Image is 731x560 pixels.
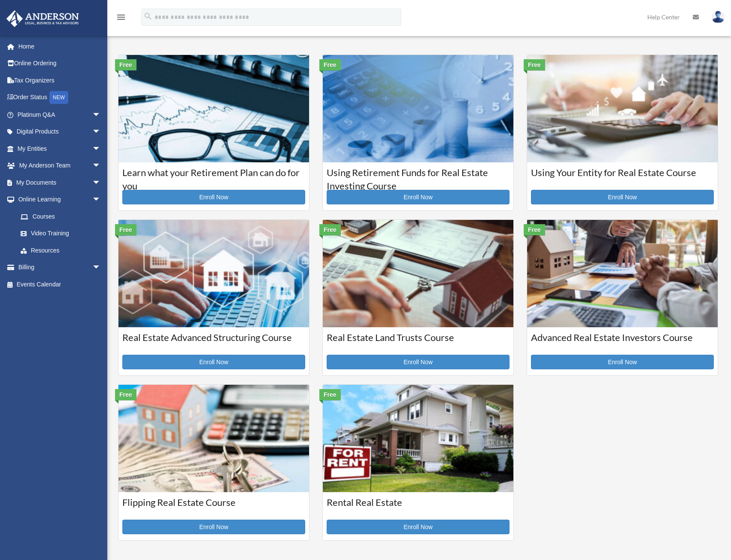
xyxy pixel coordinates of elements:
[115,224,136,235] div: Free
[92,123,109,141] span: arrow_drop_down
[6,140,114,157] a: My Entitiesarrow_drop_down
[524,59,545,70] div: Free
[6,174,114,191] a: My Documentsarrow_drop_down
[122,355,305,369] a: Enroll Now
[327,331,510,353] h3: Real Estate Land Trusts Course
[116,12,126,22] i: menu
[12,208,109,225] a: Courses
[12,225,114,242] a: Video Training
[115,59,136,70] div: Free
[4,10,82,27] img: Anderson Advisors Platinum Portal
[122,496,305,517] h3: Flipping Real Estate Course
[531,331,714,353] h3: Advanced Real Estate Investors Course
[122,520,305,534] a: Enroll Now
[327,190,510,204] a: Enroll Now
[319,389,341,400] div: Free
[327,496,510,517] h3: Rental Real Estate
[531,166,714,188] h3: Using Your Entity for Real Estate Course
[92,106,109,124] span: arrow_drop_down
[122,166,305,188] h3: Learn what your Retirement Plan can do for you
[92,191,109,209] span: arrow_drop_down
[6,157,114,174] a: My Anderson Teamarrow_drop_down
[92,157,109,175] span: arrow_drop_down
[712,11,725,23] img: User Pic
[6,191,114,208] a: Online Learningarrow_drop_down
[6,259,114,276] a: Billingarrow_drop_down
[327,520,510,534] a: Enroll Now
[6,55,114,72] a: Online Ordering
[524,224,545,235] div: Free
[6,72,114,89] a: Tax Organizers
[531,190,714,204] a: Enroll Now
[319,59,341,70] div: Free
[92,259,109,277] span: arrow_drop_down
[6,89,114,107] a: Order StatusNEW
[6,106,114,123] a: Platinum Q&Aarrow_drop_down
[122,331,305,353] h3: Real Estate Advanced Structuring Course
[116,15,126,22] a: menu
[115,389,136,400] div: Free
[6,123,114,140] a: Digital Productsarrow_drop_down
[6,276,114,293] a: Events Calendar
[143,12,153,21] i: search
[327,166,510,188] h3: Using Retirement Funds for Real Estate Investing Course
[531,355,714,369] a: Enroll Now
[319,224,341,235] div: Free
[122,190,305,204] a: Enroll Now
[92,174,109,192] span: arrow_drop_down
[49,91,68,104] div: NEW
[327,355,510,369] a: Enroll Now
[12,242,114,259] a: Resources
[92,140,109,158] span: arrow_drop_down
[6,38,114,55] a: Home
